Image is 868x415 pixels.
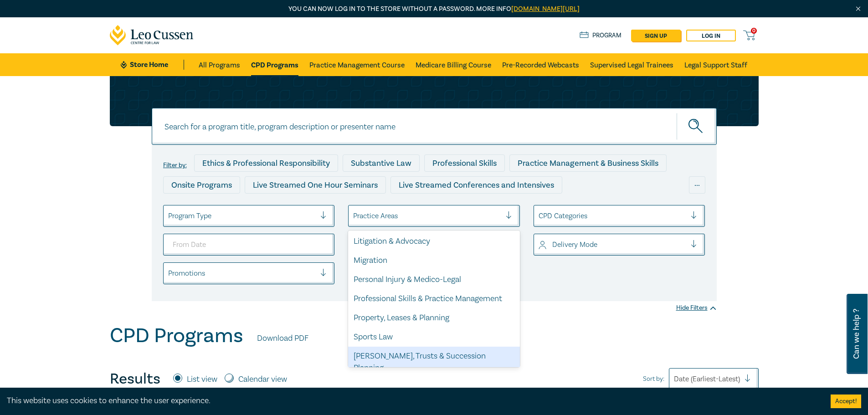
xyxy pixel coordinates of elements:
[348,251,520,270] div: Migration
[312,198,417,215] div: Pre-Recorded Webcasts
[686,30,736,41] a: Log in
[674,374,676,384] input: Sort by
[424,154,505,172] div: Professional Skills
[251,53,298,76] a: CPD Programs
[245,176,386,194] div: Live Streamed One Hour Seminars
[684,53,747,76] a: Legal Support Staff
[110,370,160,388] h4: Results
[348,328,520,347] div: Sports Law
[168,211,170,221] input: select
[348,289,520,308] div: Professional Skills & Practice Management
[257,333,308,344] a: Download PDF
[502,53,579,76] a: Pre-Recorded Webcasts
[539,211,540,221] input: select
[689,176,705,194] div: ...
[676,303,717,313] div: Hide Filters
[309,53,405,76] a: Practice Management Course
[348,232,520,251] div: Litigation & Advocacy
[152,108,717,145] input: Search for a program title, program description or presenter name
[852,299,861,369] span: Can we help ?
[539,240,540,250] input: select
[110,4,759,14] p: You can now log in to the store without a password. More info
[643,374,664,384] span: Sort by:
[348,270,520,289] div: Personal Injury & Medico-Legal
[110,324,243,348] h1: CPD Programs
[199,53,240,76] a: All Programs
[526,198,610,215] div: National Programs
[343,154,420,172] div: Substantive Law
[194,154,338,172] div: Ethics & Professional Responsibility
[348,308,520,328] div: Property, Leases & Planning
[854,5,862,13] img: Close
[390,176,562,194] div: Live Streamed Conferences and Intensives
[163,176,240,194] div: Onsite Programs
[590,53,673,76] a: Supervised Legal Trainees
[831,395,861,408] button: Accept cookies
[163,234,335,256] input: From Date
[509,154,667,172] div: Practice Management & Business Skills
[121,60,184,70] a: Store Home
[238,374,287,385] label: Calendar view
[353,211,355,221] input: select
[421,198,521,215] div: 10 CPD Point Packages
[7,395,817,407] div: This website uses cookies to enhance the user experience.
[163,198,308,215] div: Live Streamed Practical Workshops
[580,31,622,41] a: Program
[631,30,681,41] a: sign up
[511,5,580,13] a: [DOMAIN_NAME][URL]
[416,53,491,76] a: Medicare Billing Course
[751,28,757,34] span: 0
[187,374,217,385] label: List view
[348,347,520,378] div: [PERSON_NAME], Trusts & Succession Planning
[163,162,187,169] label: Filter by:
[168,268,170,278] input: select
